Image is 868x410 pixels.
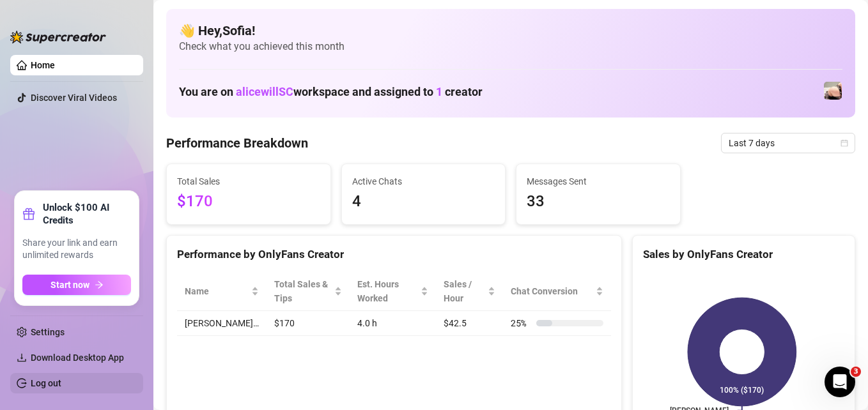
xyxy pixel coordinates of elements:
[436,311,503,336] td: $42.5
[177,174,320,188] span: Total Sales
[444,277,485,305] span: Sales / Hour
[527,174,670,188] span: Messages Sent
[350,311,436,336] td: 4.0 h
[10,31,106,43] img: logo-BBDzfeDw.svg
[31,60,55,70] a: Home
[43,201,131,227] strong: Unlock $100 AI Credits
[851,367,861,377] span: 3
[527,190,670,214] span: 33
[236,85,293,98] span: alicewillSC
[436,272,503,311] th: Sales / Hour
[22,208,35,220] span: gift
[31,353,124,363] span: Download Desktop App
[22,275,131,295] button: Start nowarrow-right
[436,85,442,98] span: 1
[177,190,320,214] span: $170
[31,378,61,388] a: Log out
[274,277,332,305] span: Total Sales & Tips
[179,40,842,54] span: Check what you achieved this month
[31,327,65,337] a: Settings
[17,353,27,363] span: download
[643,246,844,263] div: Sales by OnlyFans Creator
[31,93,117,103] a: Discover Viral Videos
[503,272,611,311] th: Chat Conversion
[185,284,249,298] span: Name
[166,134,308,152] h4: Performance Breakdown
[22,237,131,262] span: Share your link and earn unlimited rewards
[267,311,350,336] td: $170
[50,280,89,290] span: Start now
[824,82,842,100] img: Alice
[357,277,418,305] div: Est. Hours Worked
[352,190,495,214] span: 4
[177,311,267,336] td: [PERSON_NAME]…
[95,280,104,289] span: arrow-right
[179,22,842,40] h4: 👋 Hey, Sofia !
[177,272,267,311] th: Name
[267,272,350,311] th: Total Sales & Tips
[841,139,848,147] span: calendar
[179,85,483,99] h1: You are on workspace and assigned to creator
[729,133,848,153] span: Last 7 days
[352,174,495,188] span: Active Chats
[511,284,593,298] span: Chat Conversion
[825,367,855,397] iframe: Intercom live chat
[511,316,531,330] span: 25 %
[177,246,611,263] div: Performance by OnlyFans Creator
